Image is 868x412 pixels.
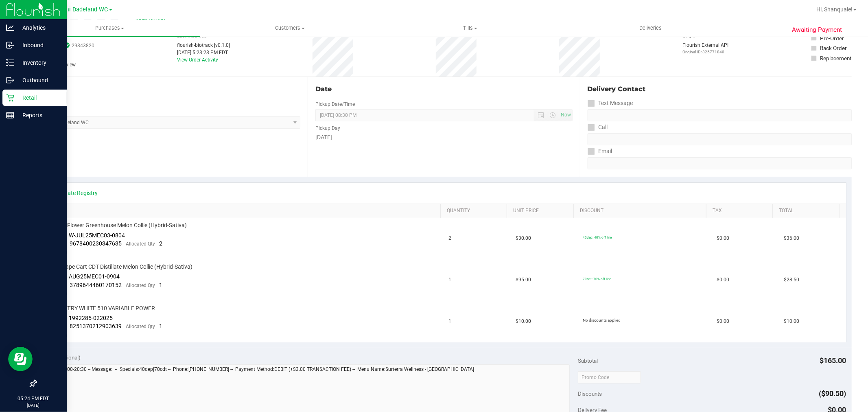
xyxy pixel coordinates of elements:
[447,208,504,214] a: Quantity
[588,84,852,94] div: Delivery Contact
[14,75,63,85] p: Outbound
[583,277,611,281] span: 70cdt: 70% off line
[36,84,300,94] div: Location
[47,305,155,312] span: FT BATTERY WHITE 510 VARIABLE POWER
[820,44,847,52] div: Back Order
[578,357,598,364] span: Subtotal
[177,57,218,63] a: View Order Activity
[820,34,844,42] div: Pre-Order
[126,283,155,288] span: Allocated Qty
[578,371,641,384] input: Promo Code
[449,318,452,325] span: 1
[6,24,14,32] inline-svg: Analytics
[820,54,852,62] div: Replacement
[14,58,63,68] p: Inventory
[160,240,163,247] span: 2
[792,25,842,35] span: Awaiting Payment
[819,389,846,398] span: ($90.50)
[717,276,729,284] span: $0.00
[516,234,531,242] span: $30.00
[126,241,155,247] span: Allocated Qty
[200,24,380,32] span: Customers
[682,42,728,55] div: Flourish External API
[380,24,560,32] span: Tills
[583,235,612,239] span: 40dep: 40% off line
[4,402,63,408] p: [DATE]
[717,234,729,242] span: $0.00
[6,111,14,119] inline-svg: Reports
[784,318,799,325] span: $10.00
[70,282,122,288] span: 3789644460170152
[588,133,852,145] input: Format: (999) 999-9999
[64,42,70,49] span: In Sync
[779,208,836,214] a: Total
[449,234,452,242] span: 2
[784,276,799,284] span: $28.50
[72,42,94,49] span: 29343820
[14,40,63,50] p: Inbound
[14,110,63,120] p: Reports
[516,276,531,284] span: $95.00
[588,145,612,157] label: Email
[70,240,122,247] span: 9678400230347635
[816,6,853,13] span: Hi, Shanquale!
[20,24,200,32] span: Purchases
[717,318,729,325] span: $0.00
[126,324,155,329] span: Allocated Qty
[54,6,108,13] span: Miami Dadeland WC
[47,263,193,271] span: FT 1g Vape Cart CDT Distillate Melon Collie (Hybrid-Sativa)
[315,84,572,94] div: Date
[160,323,163,329] span: 1
[4,395,63,402] p: 05:24 PM EDT
[628,24,673,32] span: Deliveries
[713,208,770,214] a: Tax
[784,234,799,242] span: $36.00
[200,20,380,37] a: Customers
[6,59,14,67] inline-svg: Inventory
[516,318,531,325] span: $10.00
[588,97,633,109] label: Text Message
[70,323,122,329] span: 8251370212903639
[14,23,63,33] p: Analytics
[8,347,33,371] iframe: Resource center
[48,208,437,214] a: SKU
[580,208,703,214] a: Discount
[20,20,200,37] a: Purchases
[47,221,187,229] span: FD 3.5g Flower Greenhouse Melon Collie (Hybrid-Sativa)
[315,125,340,132] label: Pickup Day
[380,20,560,37] a: Tills
[6,41,14,49] inline-svg: Inbound
[160,282,163,288] span: 1
[6,76,14,84] inline-svg: Outbound
[560,20,741,37] a: Deliveries
[682,49,728,55] p: Original ID: 325771840
[69,232,125,239] span: W-JUL25MEC03-0804
[588,109,852,121] input: Format: (999) 999-9999
[177,49,230,56] div: [DATE] 5:23:23 PM EDT
[820,356,846,365] span: $165.00
[49,189,98,197] a: View State Registry
[578,386,602,401] span: Discounts
[6,94,14,102] inline-svg: Retail
[177,42,230,49] div: flourish-biotrack [v0.1.0]
[588,121,608,133] label: Call
[315,133,572,142] div: [DATE]
[14,93,63,103] p: Retail
[449,276,452,284] span: 1
[583,318,621,322] span: No discounts applied
[315,101,355,108] label: Pickup Date/Time
[514,208,571,214] a: Unit Price
[69,273,120,280] span: AUG25MEC01-0904
[69,315,113,321] span: 1992285-022025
